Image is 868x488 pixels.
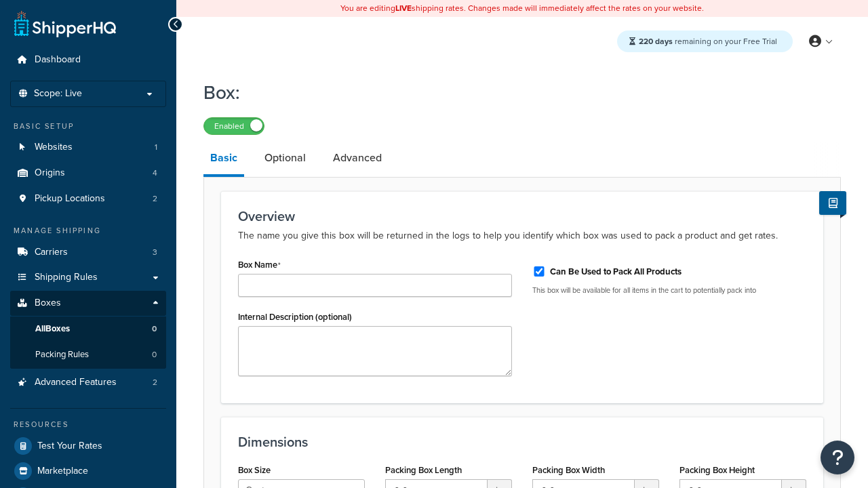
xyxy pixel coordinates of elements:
a: Test Your Rates [10,434,166,458]
a: AllBoxes0 [10,317,166,342]
span: Pickup Locations [35,193,105,205]
h3: Dimensions [238,434,806,449]
a: Advanced [326,142,389,174]
strong: 220 days [639,35,673,47]
li: Carriers [10,240,166,265]
li: Origins [10,161,166,186]
span: 1 [155,142,157,153]
a: Carriers3 [10,240,166,265]
div: Basic Setup [10,121,166,132]
span: Carriers [35,247,68,258]
a: Websites1 [10,135,166,160]
a: Marketplace [10,459,166,483]
span: Boxes [35,298,61,309]
label: Internal Description (optional) [238,312,352,322]
a: Basic [203,142,244,177]
span: 4 [153,167,157,179]
span: Origins [35,167,65,179]
h3: Overview [238,209,806,224]
span: Scope: Live [34,88,82,100]
a: Dashboard [10,47,166,73]
span: 0 [152,349,157,361]
a: Advanced Features2 [10,370,166,395]
p: The name you give this box will be returned in the logs to help you identify which box was used t... [238,228,806,244]
li: Advanced Features [10,370,166,395]
label: Packing Box Width [532,465,605,475]
a: Pickup Locations2 [10,186,166,211]
label: Packing Box Length [385,465,462,475]
label: Packing Box Height [679,465,755,475]
span: 0 [152,323,157,335]
span: Shipping Rules [35,272,98,283]
span: Test Your Rates [37,441,102,452]
label: Box Size [238,465,271,475]
span: Packing Rules [35,349,89,361]
span: Websites [35,142,73,153]
button: Show Help Docs [819,191,846,215]
div: Manage Shipping [10,225,166,237]
span: 2 [153,193,157,205]
li: Websites [10,135,166,160]
span: Advanced Features [35,377,117,388]
a: Optional [258,142,313,174]
b: LIVE [395,2,412,14]
span: Marketplace [37,466,88,477]
span: 2 [153,377,157,388]
a: Shipping Rules [10,265,166,290]
a: Origins4 [10,161,166,186]
a: Boxes [10,291,166,316]
h1: Box: [203,79,824,106]
li: Boxes [10,291,166,368]
span: Dashboard [35,54,81,66]
li: Packing Rules [10,342,166,367]
button: Open Resource Center [821,441,854,474]
li: Pickup Locations [10,186,166,211]
span: remaining on your Free Trial [639,35,777,47]
span: 3 [153,247,157,258]
label: Enabled [204,118,264,134]
div: Resources [10,419,166,430]
p: This box will be available for all items in the cart to potentially pack into [532,285,806,296]
label: Can Be Used to Pack All Products [550,266,682,278]
span: All Boxes [35,323,70,335]
label: Box Name [238,260,281,270]
a: Packing Rules0 [10,342,166,367]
